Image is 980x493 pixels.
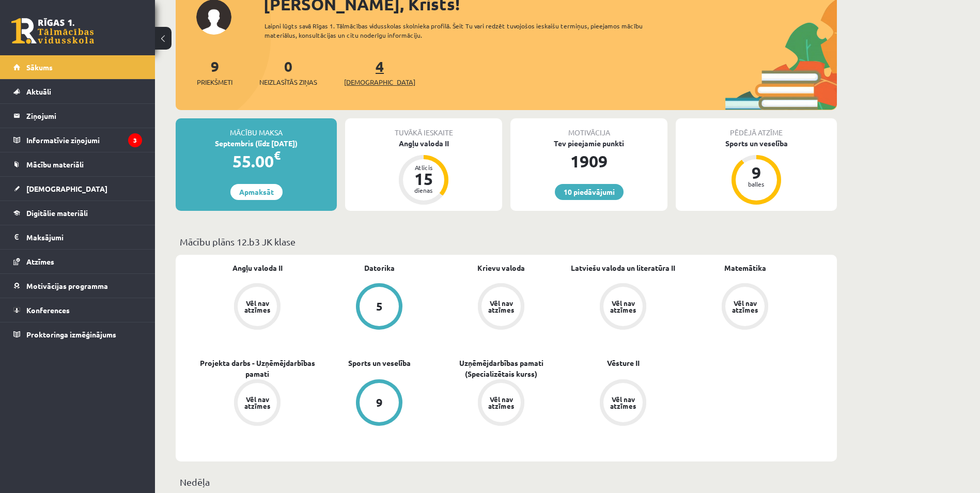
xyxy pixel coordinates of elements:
div: 1909 [510,149,667,174]
legend: Ziņojumi [26,104,142,128]
a: Proktoringa izmēģinājums [13,322,142,346]
span: [DEMOGRAPHIC_DATA] [26,184,107,193]
a: Vēl nav atzīmes [440,283,562,332]
span: Aktuāli [26,87,51,96]
a: 5 [318,283,440,332]
span: Sākums [26,63,53,72]
div: Tuvākā ieskaite [345,118,502,138]
div: Tev pieejamie punkti [510,138,667,149]
span: Digitālie materiāli [26,208,88,218]
a: Mācību materiāli [13,152,142,176]
div: dienas [408,187,439,193]
a: Sports un veselība 9 balles [676,138,837,206]
div: Vēl nav atzīmes [730,300,759,313]
a: Projekta darbs - Uzņēmējdarbības pamati [196,358,318,379]
span: Mācību materiāli [26,160,84,169]
div: Vēl nav atzīmes [609,396,637,409]
a: Digitālie materiāli [13,201,142,225]
a: Datorika [364,263,395,273]
div: 9 [741,164,772,181]
a: Maksājumi [13,225,142,249]
span: € [274,148,281,163]
a: Matemātika [724,263,766,273]
a: 0Neizlasītās ziņas [259,57,317,87]
a: Vēl nav atzīmes [196,283,318,332]
span: Neizlasītās ziņas [259,77,317,87]
legend: Informatīvie ziņojumi [26,128,142,152]
a: 9 [318,379,440,428]
div: 5 [376,301,383,312]
a: Vēl nav atzīmes [562,379,684,428]
div: Vēl nav atzīmes [487,300,516,313]
a: Motivācijas programma [13,274,142,298]
a: 10 piedāvājumi [555,184,624,200]
a: Rīgas 1. Tālmācības vidusskola [11,18,94,44]
p: Mācību plāns 12.b3 JK klase [180,235,833,249]
a: Vēl nav atzīmes [562,283,684,332]
span: Atzīmes [26,257,54,266]
div: Vēl nav atzīmes [243,300,272,313]
a: Vēl nav atzīmes [440,379,562,428]
div: Mācību maksa [176,118,337,138]
div: 55.00 [176,149,337,174]
div: Sports un veselība [676,138,837,149]
span: Priekšmeti [197,77,232,87]
div: Atlicis [408,164,439,171]
a: Vēsture II [607,358,640,368]
a: 9Priekšmeti [197,57,232,87]
div: Vēl nav atzīmes [487,396,516,409]
a: Vēl nav atzīmes [684,283,806,332]
a: Vēl nav atzīmes [196,379,318,428]
div: balles [741,181,772,187]
a: Latviešu valoda un literatūra II [571,263,675,273]
div: 9 [376,397,383,408]
a: Ziņojumi [13,104,142,128]
div: Septembris (līdz [DATE]) [176,138,337,149]
a: Angļu valoda II [232,263,283,273]
p: Nedēļa [180,475,833,489]
div: Laipni lūgts savā Rīgas 1. Tālmācības vidusskolas skolnieka profilā. Šeit Tu vari redzēt tuvojošo... [265,21,661,40]
a: Sports un veselība [348,358,411,368]
a: Angļu valoda II Atlicis 15 dienas [345,138,502,206]
span: [DEMOGRAPHIC_DATA] [344,77,415,87]
a: Konferences [13,298,142,322]
a: Sākums [13,55,142,79]
div: Vēl nav atzīmes [243,396,272,409]
span: Proktoringa izmēģinājums [26,330,116,339]
a: Uzņēmējdarbības pamati (Specializētais kurss) [440,358,562,379]
div: Motivācija [510,118,667,138]
div: Pēdējā atzīme [676,118,837,138]
a: [DEMOGRAPHIC_DATA] [13,177,142,201]
legend: Maksājumi [26,225,142,249]
a: 4[DEMOGRAPHIC_DATA] [344,57,415,87]
a: Aktuāli [13,80,142,103]
span: Konferences [26,305,70,315]
div: 15 [408,171,439,187]
a: Atzīmes [13,250,142,273]
a: Krievu valoda [477,263,525,273]
a: Informatīvie ziņojumi3 [13,128,142,152]
div: Vēl nav atzīmes [609,300,637,313]
a: Apmaksāt [230,184,283,200]
div: Angļu valoda II [345,138,502,149]
span: Motivācijas programma [26,281,108,290]
i: 3 [128,133,142,147]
